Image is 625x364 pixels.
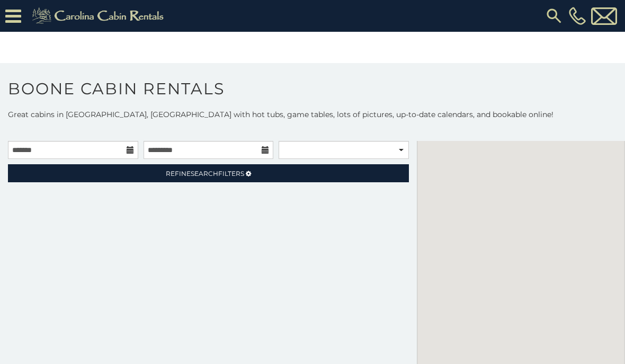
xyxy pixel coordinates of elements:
img: Khaki-logo.png [26,5,173,26]
a: RefineSearchFilters [8,164,409,182]
span: Search [191,170,218,177]
img: search-regular.svg [544,6,564,25]
a: [PHONE_NUMBER] [566,7,588,25]
span: Refine Filters [166,170,244,177]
